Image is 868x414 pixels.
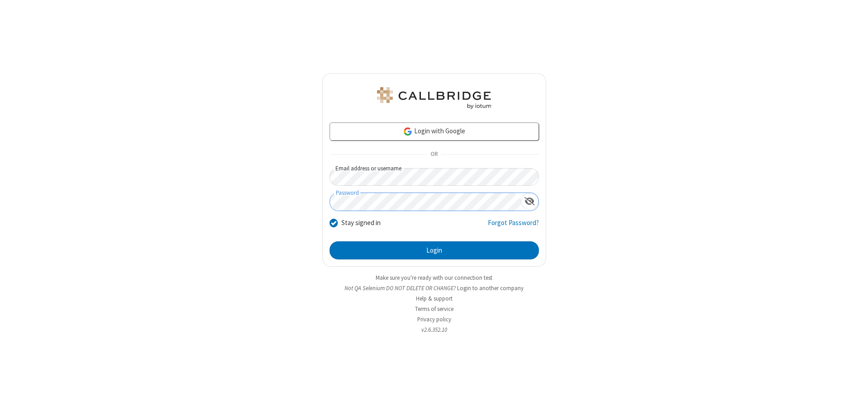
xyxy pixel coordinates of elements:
img: google-icon.png [403,127,413,136]
label: Stay signed in [341,218,381,228]
span: OR [427,148,441,161]
button: Login [330,241,539,259]
li: v2.6.352.10 [322,325,546,334]
a: Make sure you're ready with our connection test [376,274,492,282]
button: Login to another company [457,284,524,292]
input: Password [330,193,521,211]
div: Show password [521,193,538,210]
iframe: Chat [845,390,861,408]
img: QA Selenium DO NOT DELETE OR CHANGE [375,87,493,109]
li: Not QA Selenium DO NOT DELETE OR CHANGE? [322,284,546,292]
a: Privacy policy [417,315,451,323]
a: Help & support [416,295,453,302]
input: Email address or username [330,168,539,186]
a: Login with Google [330,122,539,141]
a: Terms of service [415,305,453,313]
a: Forgot Password? [488,218,539,235]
